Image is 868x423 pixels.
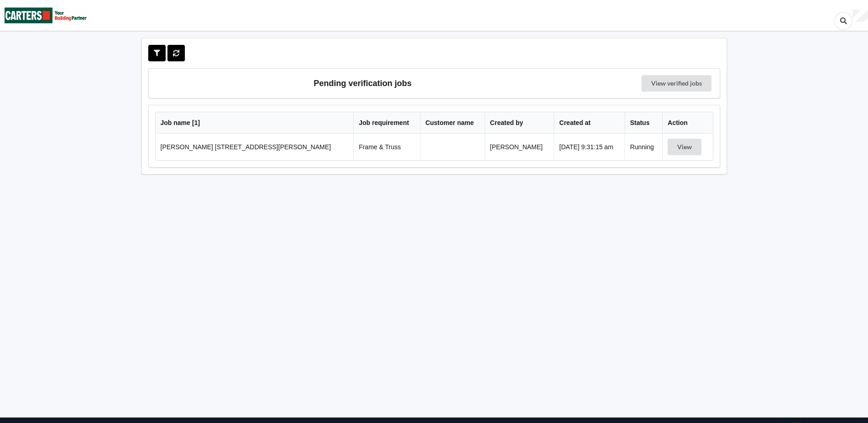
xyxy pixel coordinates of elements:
a: View [668,143,703,151]
td: Frame & Truss [353,134,420,160]
img: Carters [5,0,87,30]
td: Running [625,134,662,160]
th: Status [625,112,662,134]
th: Job name [ 1 ] [156,112,354,134]
th: Action [662,112,712,134]
td: [DATE] 9:31:15 am [554,134,625,160]
td: [PERSON_NAME] [STREET_ADDRESS][PERSON_NAME] [156,134,354,160]
th: Created by [485,112,554,134]
th: Customer name [420,112,485,134]
a: View verified jobs [642,75,712,92]
td: [PERSON_NAME] [485,134,554,160]
th: Created at [554,112,625,134]
button: View [668,139,701,155]
h3: Pending verification jobs [155,75,571,92]
th: Job requirement [353,112,420,134]
div: User Profile [852,10,868,22]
